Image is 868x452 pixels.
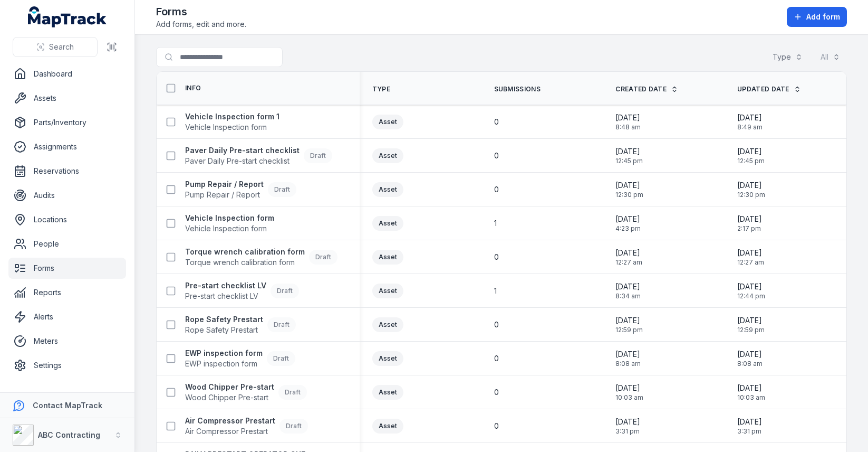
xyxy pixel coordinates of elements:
div: Draft [309,250,337,265]
button: All [814,47,847,67]
span: [DATE] [737,248,764,258]
span: 12:45 pm [615,157,643,165]
time: 08/10/2025, 12:30:43 pm [615,180,643,199]
a: Alerts [8,306,126,327]
span: Vehicle Inspection form [185,223,274,234]
span: [DATE] [615,417,640,427]
span: 12:59 pm [737,326,765,334]
time: 30/09/2025, 10:03:46 am [615,383,643,402]
a: Meters [8,331,126,352]
strong: Wood Chipper Pre-start [185,382,274,392]
strong: Vehicle Inspection form 1 [185,111,279,122]
span: Created Date [615,85,667,93]
a: Assets [8,88,126,109]
button: Search [13,37,98,57]
span: 12:27 am [615,258,642,267]
span: Air Compressor Prestart [185,426,275,437]
span: [DATE] [615,146,643,157]
span: 3:31 pm [615,427,640,436]
div: Draft [268,182,296,197]
button: Add form [787,7,847,27]
span: [DATE] [737,417,762,427]
span: 8:08 am [615,360,641,368]
div: Asset [372,115,403,129]
span: Wood Chipper Pre-start [185,392,274,403]
time: 01/10/2025, 8:08:55 am [737,349,763,368]
span: [DATE] [615,248,642,258]
span: [DATE] [737,281,765,292]
span: 0 [494,319,499,330]
span: Pre-start checklist LV [185,291,266,302]
span: [DATE] [737,315,765,326]
strong: Rope Safety Prestart [185,314,263,325]
span: [DATE] [737,146,765,157]
span: Type [372,85,390,93]
span: [DATE] [737,349,763,360]
span: 12:30 pm [615,191,643,199]
strong: Paver Daily Pre-start checklist [185,145,300,156]
a: Assignments [8,136,126,157]
a: Pump Repair / ReportPump Repair / ReportDraft [185,179,296,200]
a: EWP inspection formEWP inspection formDraft [185,348,295,369]
div: Asset [372,351,403,366]
a: Locations [8,209,126,230]
strong: Contact MapTrack [33,401,102,410]
strong: EWP inspection form [185,348,263,359]
span: [DATE] [737,112,763,123]
time: 09/10/2025, 8:49:29 am [737,112,763,131]
span: [DATE] [615,214,641,224]
time: 08/10/2025, 12:44:48 pm [737,281,765,300]
div: Draft [267,317,296,332]
time: 02/10/2025, 12:59:55 pm [615,315,643,334]
span: 12:27 am [737,258,764,267]
a: Vehicle Inspection formVehicle Inspection form [185,213,274,234]
a: MapTrack [28,6,107,27]
div: Draft [279,419,308,434]
span: [DATE] [737,383,765,393]
strong: Pre-start checklist LV [185,280,266,291]
span: 0 [494,252,499,262]
span: 12:59 pm [615,326,643,334]
span: 3:31 pm [737,427,762,436]
span: 0 [494,387,499,398]
span: [DATE] [615,383,643,393]
time: 07/10/2025, 2:17:46 pm [737,214,762,233]
span: 8:34 am [615,292,641,300]
time: 04/10/2025, 8:34:44 am [615,281,641,300]
div: Draft [278,385,307,400]
div: Asset [372,317,403,332]
div: Asset [372,385,403,400]
span: 12:44 pm [737,292,765,300]
span: [DATE] [615,281,641,292]
time: 08/10/2025, 12:30:43 pm [737,180,765,199]
span: Vehicle Inspection form [185,122,279,133]
time: 06/10/2025, 4:23:18 pm [615,214,641,233]
span: 1 [494,218,497,229]
time: 18/09/2025, 3:31:04 pm [737,417,762,436]
span: Submissions [494,85,541,93]
div: Draft [267,351,295,366]
time: 09/10/2025, 8:48:40 am [615,112,641,131]
a: Reservations [8,161,126,182]
a: People [8,233,126,255]
a: Forms [8,258,126,279]
span: Paver Daily Pre-start checklist [185,156,300,166]
span: 0 [494,184,499,195]
span: 10:03 am [615,393,643,402]
span: [DATE] [615,112,641,123]
strong: Torque wrench calibration form [185,247,305,257]
div: Draft [271,284,299,298]
a: Reports [8,282,126,303]
span: 12:30 pm [737,191,765,199]
span: Info [185,84,201,92]
a: Settings [8,355,126,376]
strong: Vehicle Inspection form [185,213,274,223]
a: Vehicle Inspection form 1Vehicle Inspection form [185,111,279,133]
span: [DATE] [615,180,643,191]
a: Created Date [615,85,678,93]
span: 1 [494,286,497,296]
time: 05/10/2025, 12:27:55 am [737,248,764,267]
a: Audits [8,185,126,206]
span: 0 [494,117,499,127]
span: Updated Date [737,85,789,93]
